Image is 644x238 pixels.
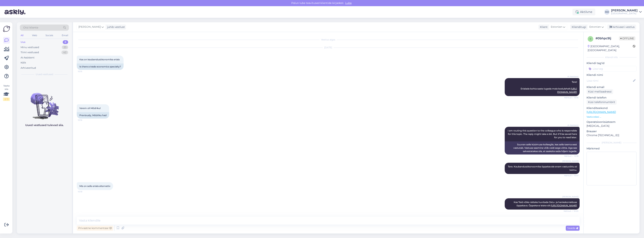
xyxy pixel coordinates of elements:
p: Kliendi telefon [587,96,637,100]
div: Arhiveeri vestlus [607,25,636,30]
span: Kas on kaubandusökonomika eriala [79,58,120,61]
div: [PERSON_NAME] [611,9,638,12]
div: Kõik [21,61,26,65]
div: Vaata siia [3,84,10,101]
div: AI Assistent [21,56,34,60]
span: Nähtud ✓ 10:15 [564,96,578,99]
p: Kliendi nimi [587,73,637,77]
div: Privaatne kommentaar [77,226,113,231]
span: Otsi kliente [23,26,38,30]
p: [MEDICAL_DATA] [587,124,637,128]
div: Minu vestlused [21,46,39,49]
div: [DATE] [77,46,580,49]
p: Klienditeekond [587,106,637,110]
div: Previously, Mõdriku had [77,112,109,119]
span: 10:16 [78,119,92,122]
p: Kliendi email [587,85,637,89]
div: Email [61,33,69,38]
span: Saada [567,226,578,230]
div: Is there a trade economics specialty? [77,63,124,70]
div: Kliendi info [587,56,637,59]
div: Uus [21,40,25,44]
div: 23 [62,46,68,49]
span: Kas Teid võiks näiteks huvitada Ostu- ja hankekorralduse õppekava. Õppekava leiate siit: [514,201,578,207]
p: Brauser [587,129,637,133]
span: Luba [344,1,353,5]
span: AI Assistent [564,124,578,127]
span: Nähtud ✓ 10:17 [564,174,578,177]
span: Uued vestlused [36,73,53,76]
span: Offline [619,36,635,40]
div: Küsi telefoninumbrit [587,100,617,105]
div: 2 / 3 [3,98,10,101]
input: Lisa tag [587,66,637,72]
div: [GEOGRAPHIC_DATA] [611,12,638,15]
div: Arhiveeritud [21,66,36,70]
span: 0 [590,37,591,40]
span: Estonian [551,25,562,29]
input: Lisa nimi [587,79,632,83]
img: Askly Logo [3,25,10,32]
a: [URL][DOMAIN_NAME] [587,110,616,114]
p: Chrome [TECHNICAL_ID] [587,133,637,137]
span: Nähtud ✓ 10:20 [564,210,578,213]
span: [PERSON_NAME] [78,25,101,29]
span: Tere. Kaubandusökonoomika õppekavale enam vastuvõttu ei toimu. [508,165,578,171]
p: Uued vestlused tulevad siia. [25,123,64,127]
a: [PERSON_NAME][GEOGRAPHIC_DATA] [611,9,642,15]
div: All [20,33,24,38]
img: No chats [17,86,72,120]
div: Suunan selle küsimuse kolleegile, kes selle teema eest vastutab. Vastuse saamine võib veidi aega ... [505,141,580,154]
div: # 0bhpc9lj [596,36,619,41]
div: Küsi meiliaadressi [587,89,613,94]
span: I am routing this question to the colleague who is responsible for this topic. The reply might ta... [508,129,578,139]
div: Klient [538,25,548,29]
span: 10:15 [78,70,92,73]
div: 42 [61,51,68,54]
div: [GEOGRAPHIC_DATA], [GEOGRAPHIC_DATA] [588,44,633,52]
span: [PERSON_NAME] [562,195,578,198]
span: Estonian [589,25,601,29]
div: Aktiivne [572,9,595,15]
span: Nähtud ✓ 10:16 [564,155,578,157]
div: Web [31,33,38,38]
p: Märkmed [587,147,637,151]
a: [URL][DOMAIN_NAME] [551,204,577,207]
span: Varem oli Mõdrikul [79,107,101,110]
div: Tiimi vestlused [21,51,39,54]
div: 0 [63,40,68,44]
div: juhib vestlust [106,25,125,29]
div: Vestlus algas [77,38,580,41]
span: [PERSON_NAME] [562,160,578,163]
p: Vaata edasi ... [587,115,637,119]
div: [PERSON_NAME] [587,141,637,144]
span: 10:18 [78,190,92,193]
p: Kliendi tag'id [587,61,637,65]
div: KO [604,9,610,15]
p: Operatsioonisüsteem [587,120,637,124]
span: Mis on selle eriala alternatiiv [79,185,110,187]
div: Klienditugi [570,25,586,29]
span: AI Assistent [564,75,578,78]
div: Socials [45,33,54,38]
